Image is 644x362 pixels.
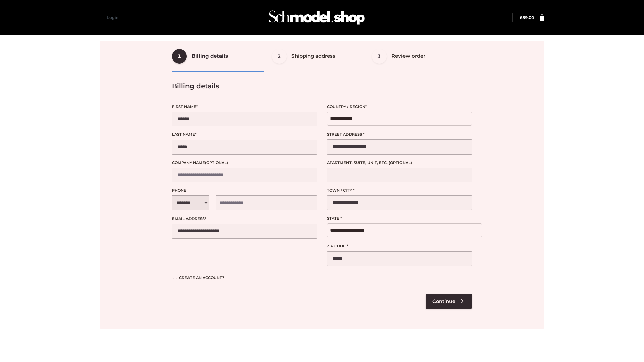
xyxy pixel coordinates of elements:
img: Schmodel Admin 964 [266,4,367,31]
bdi: 89.00 [520,15,534,20]
a: Login [107,15,118,20]
a: £89.00 [520,15,534,20]
span: £ [520,15,522,20]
